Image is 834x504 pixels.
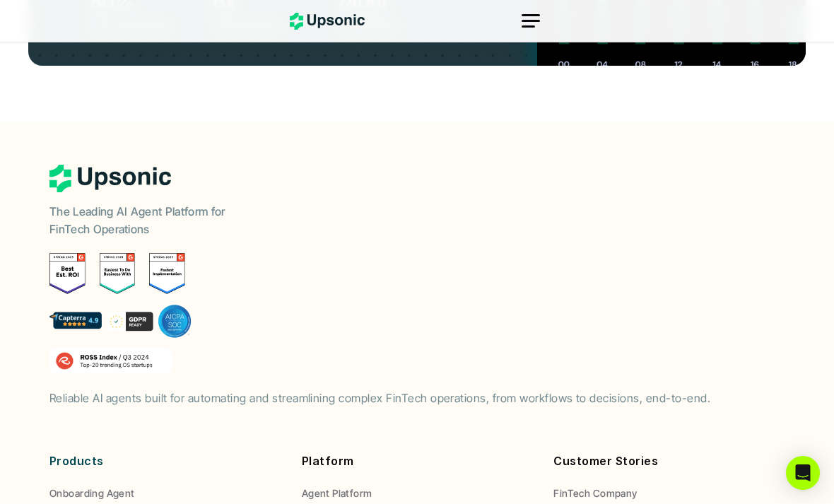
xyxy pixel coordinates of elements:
[302,451,533,471] p: Platform
[49,203,226,239] p: The Leading AI Agent Platform for FinTech Operations
[553,486,637,500] p: FinTech Company
[49,486,281,500] a: Onboarding Agent
[49,451,281,471] p: Products
[786,456,820,490] div: Open Intercom Messenger
[553,451,785,471] p: Customer Stories
[302,486,372,500] p: Agent Platform
[49,388,711,409] p: Reliable AI agents built for automating and streamlining complex FinTech operations, from workflo...
[49,486,135,500] p: Onboarding Agent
